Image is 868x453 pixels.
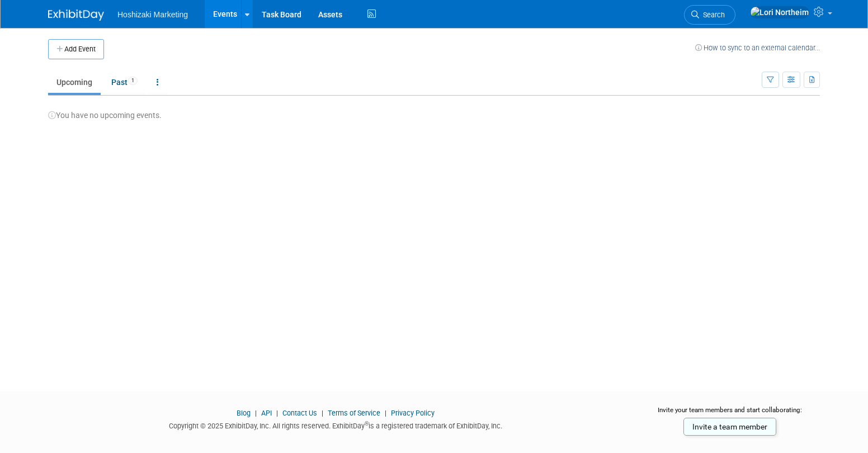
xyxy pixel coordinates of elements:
a: Privacy Policy [391,409,435,417]
sup: ® [365,421,369,427]
a: Upcoming [48,72,101,93]
a: Invite a team member [683,418,776,436]
span: 1 [128,77,138,85]
img: ExhibitDay [48,10,104,21]
button: Add Event [48,39,104,59]
img: Lori Northeim [750,6,809,18]
span: You have no upcoming events. [48,111,162,120]
a: Blog [237,409,251,417]
a: API [261,409,272,417]
span: | [382,409,389,417]
div: Invite your team members and start collaborating: [640,405,820,422]
a: How to sync to an external calendar... [695,44,820,52]
span: Search [699,11,725,19]
span: Hoshizaki Marketing [117,10,188,19]
a: Terms of Service [328,409,380,417]
span: | [273,409,281,417]
a: Contact Us [282,409,317,417]
a: Search [684,5,735,25]
span: | [252,409,260,417]
div: Copyright © 2025 ExhibitDay, Inc. All rights reserved. ExhibitDay is a registered trademark of Ex... [48,418,623,431]
span: | [319,409,326,417]
a: Past1 [103,72,146,93]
